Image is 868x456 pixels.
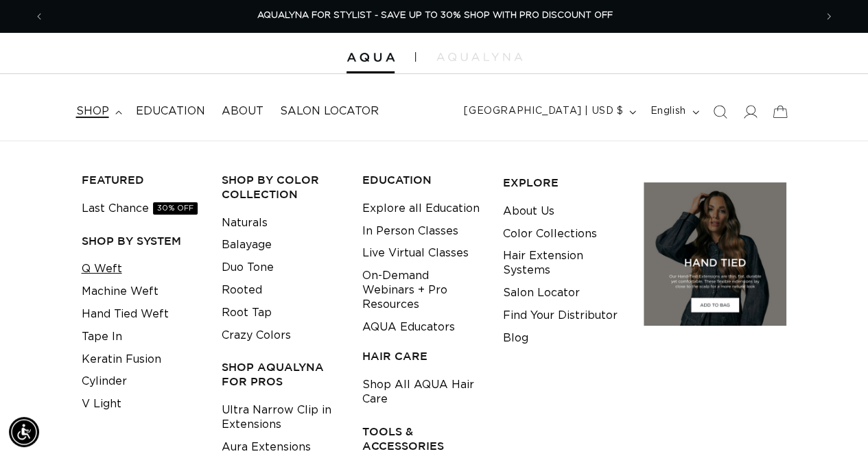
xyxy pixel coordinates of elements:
[257,11,613,20] span: AQUALYNA FOR STYLIST - SAVE UP TO 30% SHOP WITH PRO DISCOUNT OFF
[82,173,201,187] h3: FEATURED
[68,96,128,127] summary: shop
[362,242,469,265] a: Live Virtual Classes
[503,200,554,223] a: About Us
[362,173,482,187] h3: EDUCATION
[362,349,482,363] h3: HAIR CARE
[82,258,122,280] a: Q Weft
[642,99,704,125] button: English
[82,393,121,416] a: V Light
[213,96,272,127] a: About
[650,104,685,119] span: English
[362,265,482,315] a: On-Demand Webinars + Pro Resources
[362,316,455,339] a: AQUA Educators
[503,327,528,350] a: Blog
[82,370,127,393] a: Cylinder
[280,104,379,119] span: Salon Locator
[799,390,868,456] iframe: Chat Widget
[272,96,387,127] a: Salon Locator
[503,223,597,245] a: Color Collections
[362,197,480,220] a: Explore all Education
[456,99,642,125] button: [GEOGRAPHIC_DATA] | USD $
[705,97,735,127] summary: Search
[503,304,618,327] a: Find Your Distributor
[222,279,262,302] a: Rooted
[222,173,341,202] h3: Shop by Color Collection
[814,3,844,29] button: Next announcement
[362,374,482,411] a: Shop All AQUA Hair Care
[503,282,580,304] a: Salon Locator
[362,424,482,453] h3: TOOLS & ACCESSORIES
[136,104,205,119] span: Education
[9,417,39,447] div: Accessibility Menu
[222,324,291,347] a: Crazy Colors
[222,399,341,436] a: Ultra Narrow Clip in Extensions
[347,53,395,62] img: Aqua Hair Extensions
[76,104,109,119] span: shop
[128,96,213,127] a: Education
[503,245,622,282] a: Hair Extension Systems
[82,303,169,326] a: Hand Tied Weft
[153,202,198,215] span: 30% OFF
[82,280,159,303] a: Machine Weft
[222,360,341,389] h3: Shop AquaLyna for Pros
[222,104,263,119] span: About
[436,53,522,61] img: aqualyna.com
[82,197,198,220] a: Last Chance30% OFF
[464,104,623,119] span: [GEOGRAPHIC_DATA] | USD $
[503,176,622,190] h3: EXPLORE
[82,326,122,348] a: Tape In
[222,234,272,256] a: Balayage
[222,256,274,279] a: Duo Tone
[82,348,161,371] a: Keratin Fusion
[362,220,458,243] a: In Person Classes
[82,234,201,248] h3: SHOP BY SYSTEM
[222,212,268,235] a: Naturals
[222,302,272,324] a: Root Tap
[24,3,54,29] button: Previous announcement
